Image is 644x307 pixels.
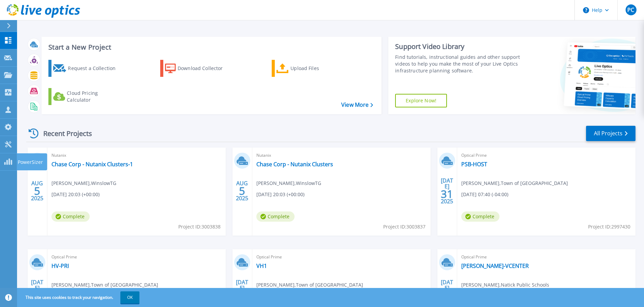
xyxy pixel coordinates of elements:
div: Find tutorials, instructional guides and other support videos to help you make the most of your L... [395,54,521,74]
span: [PERSON_NAME] , WinslowTG [256,180,321,187]
div: Upload Files [290,62,345,75]
div: [DATE] 2025 [31,280,44,305]
div: AUG 2025 [31,178,44,203]
a: Upload Files [272,60,348,77]
span: 31 [441,191,453,197]
h3: Start a New Project [48,44,373,51]
a: Cloud Pricing Calculator [48,88,124,105]
span: Project ID: 3003837 [383,223,425,231]
span: Nutanix [256,152,426,159]
span: [PERSON_NAME] , Town of [GEOGRAPHIC_DATA] [461,180,568,187]
span: Optical Prime [256,253,426,261]
span: Optical Prime [461,253,631,261]
a: VH1 [256,262,267,269]
div: [DATE] 2025 [440,280,453,305]
div: Cloud Pricing Calculator [67,90,121,103]
span: [PERSON_NAME] , WinslowTG [51,180,116,187]
a: Request a Collection [48,60,124,77]
span: This site uses cookies to track your navigation. [19,291,139,304]
span: Optical Prime [461,152,631,159]
div: Recent Projects [26,125,101,142]
span: [DATE] 20:03 (+00:00) [51,191,100,198]
span: [PERSON_NAME] , Town of [GEOGRAPHIC_DATA] [256,281,363,289]
a: Download Collector [160,60,236,77]
div: Support Video Library [395,42,521,51]
a: Chase Corp - Nutanix Clusters-1 [51,161,133,168]
a: [PERSON_NAME]-VCENTER [461,262,529,269]
span: 5 [34,188,40,194]
span: [PERSON_NAME] , Natick Public Schools [461,281,549,289]
span: Complete [256,211,295,222]
span: Complete [461,211,499,222]
span: 5 [239,188,245,194]
a: Chase Corp - Nutanix Clusters [256,161,333,168]
span: Nutanix [51,152,222,159]
span: [DATE] 20:03 (+00:00) [256,191,304,198]
span: [DATE] 07:40 (-04:00) [461,191,508,198]
a: Explore Now! [395,94,447,107]
span: Optical Prime [51,253,222,261]
a: View More [341,102,373,108]
span: Complete [51,211,90,222]
div: [DATE] 2025 [440,178,453,203]
a: All Projects [586,126,635,141]
div: Download Collector [178,62,232,75]
div: Request a Collection [68,62,122,75]
span: [PERSON_NAME] , Town of [GEOGRAPHIC_DATA] [51,281,158,289]
a: HV-PRI [51,262,69,269]
button: OK [120,291,139,304]
span: Project ID: 2997430 [588,223,630,231]
p: PowerSizer [18,153,43,171]
a: PSB-HOST [461,161,487,168]
span: Project ID: 3003838 [178,223,221,231]
div: [DATE] 2025 [236,280,249,305]
div: AUG 2025 [236,178,249,203]
span: PC [627,7,634,13]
